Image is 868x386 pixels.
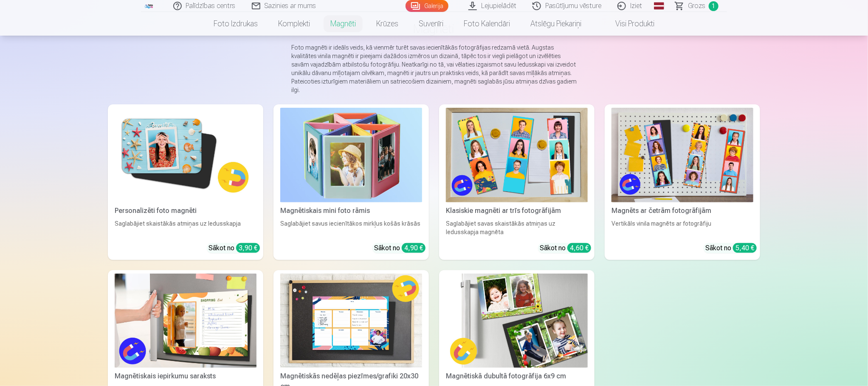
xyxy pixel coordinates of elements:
a: Klasiskie magnēti ar trīs fotogrāfijāmKlasiskie magnēti ar trīs fotogrāfijāmSaglabājiet savas ska... [439,104,595,260]
div: Sākot no [374,243,426,253]
span: Grozs [688,1,705,11]
a: Krūzes [366,12,409,36]
a: Atslēgu piekariņi [520,12,592,36]
div: Magnēts ar četrām fotogrāfijām [608,206,757,216]
img: Personalizēti foto magnēti [115,108,256,202]
a: Magnēti [320,12,366,36]
a: Personalizēti foto magnētiPersonalizēti foto magnētiSaglabājiet skaistākās atmiņas uz ledusskapja... [108,104,263,260]
img: Magnētiskā dubultā fotogrāfija 6x9 cm [446,274,588,368]
img: Magnētiskās nedēļas piezīmes/grafiki 20x30 cm [280,274,422,368]
img: Magnēts ar četrām fotogrāfijām [612,108,753,202]
div: Personalizēti foto magnēti [111,206,260,216]
img: Klasiskie magnēti ar trīs fotogrāfijām [446,108,588,202]
div: Saglabājiet savas skaistākās atmiņas uz ledusskapja magnēta [442,219,591,236]
a: Visi produkti [592,12,665,36]
div: Sākot no [540,243,591,253]
div: 4,90 € [402,243,426,253]
a: Magnēts ar četrām fotogrāfijāmMagnēts ar četrām fotogrāfijāmVertikāls vinila magnēts ar fotogrāfi... [605,104,760,260]
a: Komplekti [268,12,320,36]
div: 4,60 € [567,243,591,253]
div: 3,90 € [236,243,260,253]
div: Saglabājiet savus iecienītākos mirkļus košās krāsās [277,219,426,236]
a: Suvenīri [409,12,454,36]
div: Magnētiskā dubultā fotogrāfija 6x9 cm [442,371,591,381]
img: /fa1 [144,3,154,8]
img: Magnētiskais mini foto rāmis [280,108,422,202]
img: Magnētiskais iepirkumu saraksts [115,274,256,368]
div: Magnētiskais mini foto rāmis [277,206,426,216]
div: Magnētiskais iepirkumu saraksts [111,371,260,381]
span: 1 [709,1,719,11]
div: Vertikāls vinila magnēts ar fotogrāfiju [608,219,757,236]
div: 5,40 € [733,243,757,253]
div: Sākot no [209,243,260,253]
a: Foto kalendāri [454,12,520,36]
a: Foto izdrukas [203,12,268,36]
div: Saglabājiet skaistākās atmiņas uz ledusskapja [111,219,260,236]
div: Sākot no [705,243,757,253]
p: Foto magnēti ir ideāls veids, kā vienmēr turēt savas iecienītākās fotogrāfijas redzamā vietā. Aug... [291,43,577,94]
div: Klasiskie magnēti ar trīs fotogrāfijām [442,206,591,216]
a: Magnētiskais mini foto rāmisMagnētiskais mini foto rāmisSaglabājiet savus iecienītākos mirkļus ko... [273,104,429,260]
